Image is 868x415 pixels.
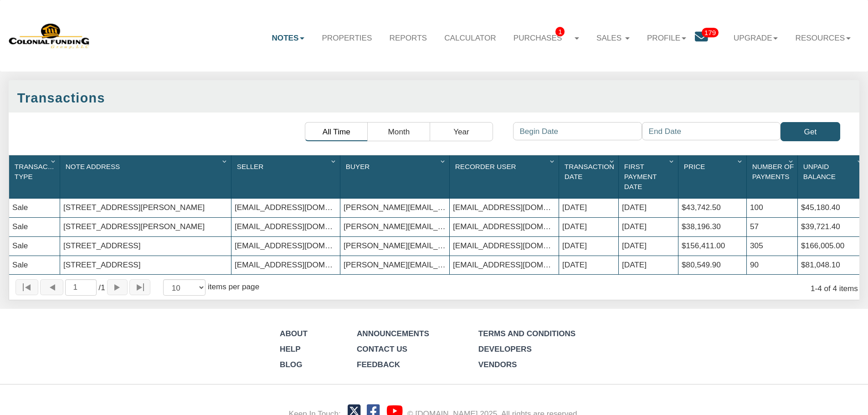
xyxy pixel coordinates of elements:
[438,155,449,166] div: Column Menu
[798,237,866,256] div: $166,005.00
[811,284,858,293] span: 1 4 of 4 items
[619,199,678,217] div: [DATE]
[208,282,259,291] span: items per page
[678,218,746,236] div: $38,196.30
[60,199,231,217] div: [STREET_ADDRESS][PERSON_NAME]
[505,25,588,51] a: Purchases1
[478,360,517,369] a: Vendors
[803,163,836,180] span: Unpaid Balance
[60,218,231,236] div: [STREET_ADDRESS][PERSON_NAME]
[621,159,678,195] div: First Payment Date Sort None
[17,89,851,108] div: Transactions
[747,199,797,217] div: 100
[855,155,866,166] div: Column Menu
[747,237,797,256] div: 305
[107,279,128,295] button: Page forward
[787,25,859,51] a: Resources
[678,237,746,256] div: $156,411.00
[747,218,797,236] div: 57
[62,159,231,175] div: Note Address Sort None
[450,237,559,256] div: [EMAIL_ADDRESS][DOMAIN_NAME]
[343,159,449,175] div: Sort None
[450,199,559,217] div: [EMAIL_ADDRESS][DOMAIN_NAME]
[452,159,559,175] div: Recorder User Sort None
[621,159,678,195] div: Sort None
[280,329,308,338] a: About
[98,283,101,292] abbr: of
[684,163,705,170] span: Price
[781,122,840,141] button: Get
[430,122,493,141] button: Year
[340,218,449,236] div: [PERSON_NAME][EMAIL_ADDRESS][DOMAIN_NAME]
[455,163,516,170] span: Recorder User
[357,360,400,369] a: Feedback
[735,155,746,166] div: Column Menu
[624,163,657,190] span: First Payment Date
[559,237,618,256] div: [DATE]
[340,237,449,256] div: [PERSON_NAME][EMAIL_ADDRESS][DOMAIN_NAME]
[357,329,429,338] span: Announcements
[638,25,695,51] a: Profile
[9,22,90,50] img: 579666
[559,256,618,275] div: [DATE]
[749,159,797,194] div: Number Of Payments Sort None
[678,256,746,275] div: $80,549.90
[681,159,746,175] div: Price Sort None
[436,25,505,51] a: Calculator
[800,159,866,185] div: Sort None
[280,344,301,354] a: Help
[786,155,797,166] div: Column Menu
[220,155,231,166] div: Column Menu
[231,218,340,236] div: [EMAIL_ADDRESS][DOMAIN_NAME]
[619,218,678,236] div: [DATE]
[9,237,60,256] div: Sale
[62,159,231,175] div: Sort None
[313,25,380,51] a: Properties
[234,159,340,175] div: Sort None
[66,163,120,170] span: Note Address
[60,237,231,256] div: [STREET_ADDRESS]
[15,279,38,295] button: Page to first
[343,159,449,175] div: Buyer Sort None
[11,159,60,185] div: Sort None
[749,159,797,194] div: Sort None
[65,279,97,296] input: Selected page
[234,159,340,175] div: Seller Sort None
[452,159,559,175] div: Sort None
[305,122,368,141] button: All Time
[450,218,559,236] div: [EMAIL_ADDRESS][DOMAIN_NAME]
[450,256,559,275] div: [EMAIL_ADDRESS][DOMAIN_NAME]
[559,218,618,236] div: [DATE]
[561,159,618,185] div: Sort None
[9,199,60,217] div: Sale
[681,159,746,175] div: Sort None
[678,199,746,217] div: $43,742.50
[513,122,642,141] input: Begin Date
[129,279,150,295] button: Page to last
[565,163,614,180] span: Transaction Date
[340,256,449,275] div: [PERSON_NAME][EMAIL_ADDRESS][DOMAIN_NAME]
[40,279,63,295] button: Page back
[752,163,794,180] span: Number Of Payments
[15,163,64,180] span: Transaction Type
[619,237,678,256] div: [DATE]
[725,25,787,51] a: Upgrade
[367,122,430,141] button: Month
[800,159,866,185] div: Unpaid Balance Sort None
[555,27,565,36] span: 1
[619,256,678,275] div: [DATE]
[695,25,725,52] a: 179
[237,163,263,170] span: Seller
[49,155,59,166] div: Column Menu
[561,159,618,185] div: Transaction Date Sort None
[231,256,340,275] div: [EMAIL_ADDRESS][DOMAIN_NAME]
[231,237,340,256] div: [EMAIL_ADDRESS][DOMAIN_NAME]
[798,218,866,236] div: $39,721.40
[559,199,618,217] div: [DATE]
[280,360,302,369] a: Blog
[231,199,340,217] div: [EMAIL_ADDRESS][DOMAIN_NAME]
[263,25,313,51] a: Notes
[798,256,866,275] div: $81,048.10
[478,329,575,338] a: Terms and Conditions
[478,344,532,354] a: Developers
